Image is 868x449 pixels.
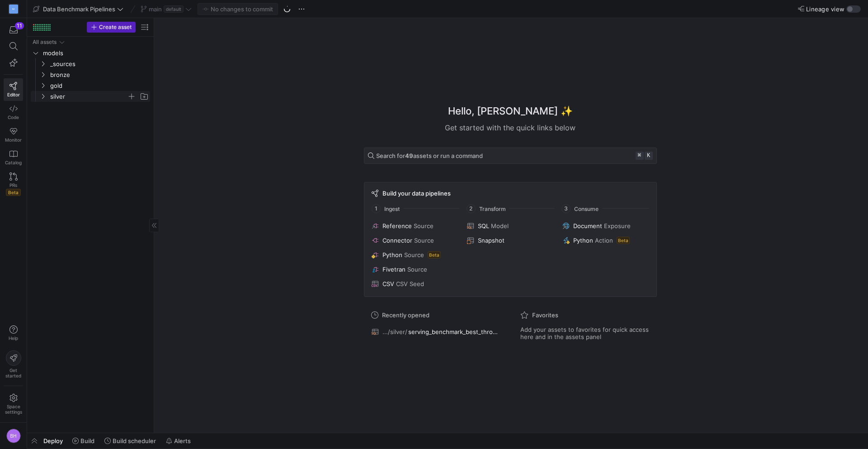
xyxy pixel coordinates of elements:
[31,3,126,15] button: Data Benchmark Pipelines
[31,80,150,91] div: Press SPACE to select this row.
[5,160,22,165] span: Catalog
[404,251,424,258] span: Source
[364,122,657,133] div: Get started with the quick links below
[636,152,644,160] kbd: ⌘
[99,24,132,30] span: Create asset
[382,190,451,197] span: Build your data pipelines
[573,222,602,229] span: Document
[50,59,149,69] span: _sources
[428,251,441,258] span: Beta
[100,433,160,449] button: Build scheduler
[364,148,657,164] button: Search for49assets or run a command⌘k
[31,69,150,80] div: Press SPACE to select this row.
[414,237,434,244] span: Source
[68,433,99,449] button: Build
[4,426,23,445] button: BH
[4,101,23,124] a: Code
[4,78,23,101] a: Editor
[7,92,20,97] span: Editor
[6,189,21,196] span: Beta
[4,390,23,419] a: Spacesettings
[604,222,631,229] span: Exposure
[87,22,136,33] button: Create asset
[8,335,19,341] span: Help
[448,104,573,119] h1: Hello, [PERSON_NAME] ✨
[465,235,555,246] button: Snapshot
[43,5,115,13] span: Data Benchmark Pipelines
[407,266,427,273] span: Source
[5,137,22,143] span: Monitor
[8,115,19,120] span: Code
[370,264,460,275] button: FivetranSource
[370,278,460,289] button: CSVCSV Seed
[382,222,412,229] span: Reference
[4,347,23,382] button: Getstarted
[376,152,483,159] span: Search for assets or run a command
[520,326,650,340] span: Add your assets to favorites for quick access here and in the assets panel
[174,437,191,444] span: Alerts
[382,266,406,273] span: Fivetran
[806,5,844,13] span: Lineage view
[382,311,429,319] span: Recently opened
[645,152,653,160] kbd: k
[15,22,24,29] div: 11
[80,437,94,444] span: Build
[31,58,150,69] div: Press SPACE to select this row.
[370,235,460,246] button: ConnectorSource
[405,152,413,159] strong: 49
[414,222,434,229] span: Source
[4,146,23,169] a: Catalog
[465,220,555,231] button: SQLModel
[396,280,424,287] span: CSV Seed
[491,222,509,229] span: Model
[369,326,502,338] button: .../silver/serving_benchmark_best_throughput_per_slo
[6,429,21,443] div: BH
[561,235,651,246] button: PythonActionBeta
[9,182,17,188] span: PRs
[4,1,23,17] a: M
[43,437,63,444] span: Deploy
[4,22,23,38] button: 11
[532,311,558,319] span: Favorites
[33,39,57,45] div: All assets
[50,91,127,102] span: silver
[382,251,402,258] span: Python
[4,124,23,146] a: Monitor
[5,368,21,378] span: Get started
[595,237,613,244] span: Action
[561,220,651,231] button: DocumentExposure
[382,328,407,335] span: .../silver/
[617,237,630,244] span: Beta
[50,81,149,91] span: gold
[382,237,412,244] span: Connector
[370,249,460,260] button: PythonSourceBeta
[370,220,460,231] button: ReferenceSource
[31,37,150,48] div: Press SPACE to select this row.
[5,404,22,415] span: Space settings
[113,437,156,444] span: Build scheduler
[408,328,500,335] span: serving_benchmark_best_throughput_per_slo
[4,321,23,345] button: Help
[43,48,149,58] span: models
[382,280,394,287] span: CSV
[9,5,18,14] div: M
[50,70,149,80] span: bronze
[31,91,150,102] div: Press SPACE to select this row.
[162,433,195,449] button: Alerts
[31,48,150,58] div: Press SPACE to select this row.
[478,237,505,244] span: Snapshot
[573,237,593,244] span: Python
[4,169,23,200] a: PRsBeta
[478,222,489,229] span: SQL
